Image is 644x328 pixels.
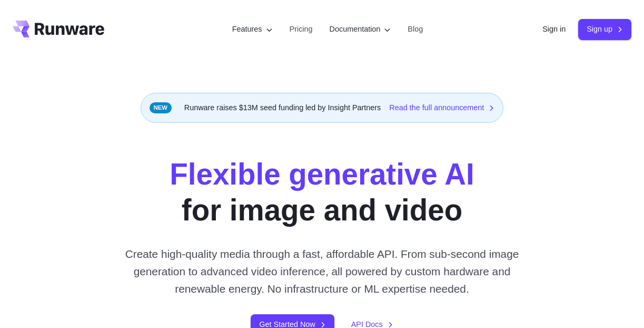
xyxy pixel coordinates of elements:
strong: Flexible generative AI [170,158,474,191]
a: Go to / [13,21,104,37]
div: Runware raises $13M seed funding led by Insight Partners [141,93,504,123]
label: Documentation [330,23,391,35]
label: Features [232,23,273,35]
a: Blog [408,23,423,35]
h1: for image and video [170,157,474,228]
p: Create high-quality media through a fast, affordable API. From sub-second image generation to adv... [124,245,520,298]
a: Pricing [290,23,313,35]
a: Sign up [578,19,631,40]
a: Sign in [542,23,566,35]
a: Read the full announcement [389,102,494,114]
